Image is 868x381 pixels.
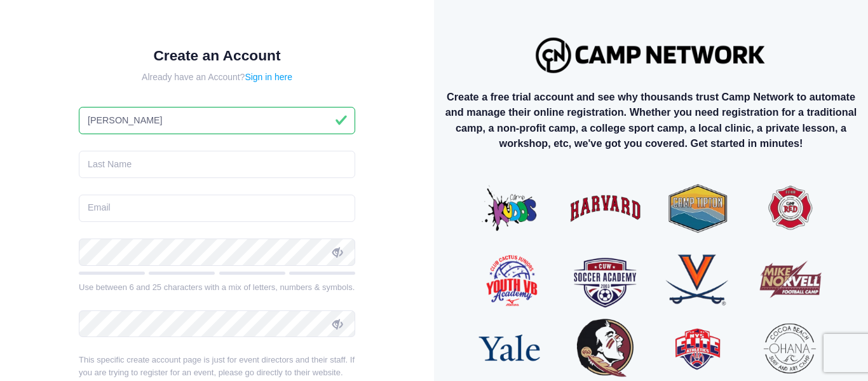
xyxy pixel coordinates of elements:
[79,107,355,134] input: First Name
[79,354,355,378] p: This specific create account page is just for event directors and their staff. If you are trying ...
[444,89,858,151] p: Create a free trial account and see why thousands trust Camp Network to automate and manage their...
[79,195,355,222] input: Email
[79,71,355,84] div: Already have an Account?
[79,281,355,294] div: Use between 6 and 25 characters with a mix of letters, numbers & symbols.
[530,31,773,79] img: Logo
[79,47,355,64] h1: Create an Account
[245,72,292,82] a: Sign in here
[79,151,355,178] input: Last Name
